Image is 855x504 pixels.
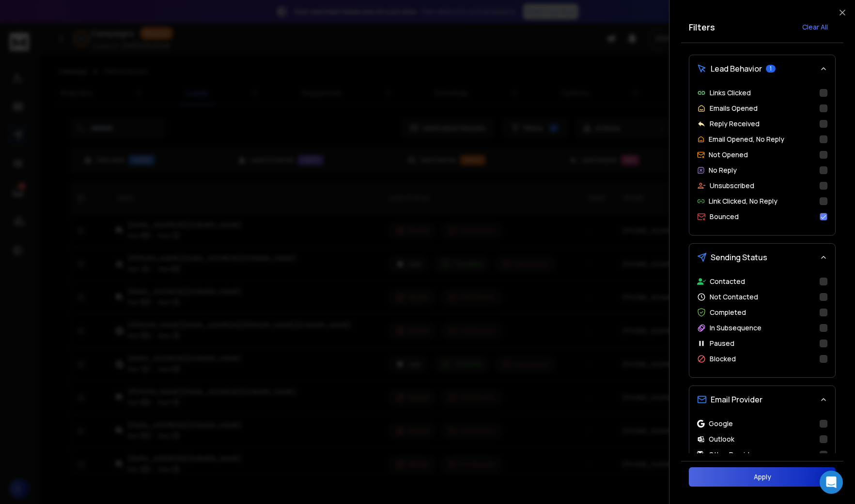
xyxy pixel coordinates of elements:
div: Open Intercom Messenger [820,471,843,494]
p: Links Clicked [710,88,751,98]
p: In Subsequence [710,323,762,333]
p: Other Providers [709,450,760,460]
div: Email Provider [689,413,835,473]
p: Unsubscribed [710,181,754,191]
p: Emails Opened [710,104,758,113]
p: Paused [710,339,734,348]
p: Contacted [710,277,745,286]
p: Link Clicked, No Reply [709,196,777,206]
p: Not Opened [709,150,748,160]
button: Clear All [794,17,836,37]
span: 1 [766,65,776,73]
div: Sending Status [689,271,835,377]
button: Email Provider [689,386,835,413]
p: Google [709,419,733,429]
button: Apply [689,467,836,487]
p: Email Opened, No Reply [709,134,784,144]
h2: Filters [689,20,715,34]
div: Lead Behavior1 [689,82,835,235]
p: No Reply [709,165,737,175]
p: Not Contacted [710,292,758,302]
p: Blocked [710,354,736,364]
p: Bounced [710,212,739,222]
button: Lead Behavior1 [689,55,835,82]
p: Completed [710,308,746,317]
span: Sending Status [711,252,767,263]
span: Lead Behavior [711,63,762,74]
button: Sending Status [689,244,835,271]
p: Outlook [709,434,734,444]
span: Email Provider [711,394,762,405]
p: Reply Received [710,119,760,129]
